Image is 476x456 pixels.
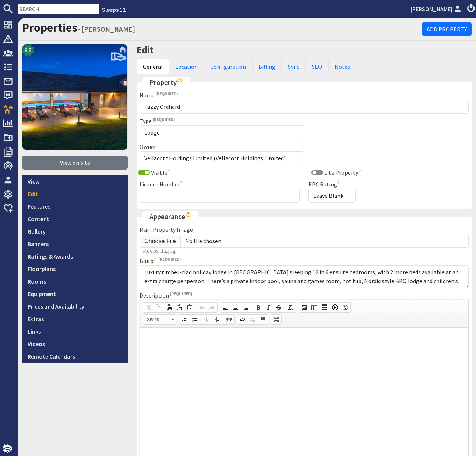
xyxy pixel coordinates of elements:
a: Strikethrough [274,303,284,312]
a: Remote Calendars [22,350,128,363]
label: Licence Number [140,181,184,188]
span: sleeps-12.jpg [142,247,176,254]
a: Image [299,303,309,312]
a: Sleeps 12 [102,6,126,13]
a: Gallery [22,225,128,238]
a: Prices and Availability [22,300,128,313]
a: Increase Indent [212,315,222,324]
a: Center [230,303,241,312]
a: Align Left [220,303,230,312]
a: Bold [253,303,263,312]
a: IFrame [340,303,350,312]
a: Edit [22,188,128,200]
a: Insert a Youtube, Vimeo or Dailymotion video [330,303,340,312]
img: Fuzzy Orchard's icon [22,44,128,150]
a: Properties [22,20,77,35]
a: Decrease Indent [201,315,212,324]
a: SEO [306,59,328,74]
a: Cut [143,303,154,312]
a: Undo [197,303,207,312]
a: Banners [22,238,128,250]
a: Configuration [204,59,252,74]
i: Show hints [185,211,191,217]
label: Lite Property [323,169,362,176]
a: [PERSON_NAME] [410,4,463,13]
a: General [137,59,169,74]
a: Paste from Word [184,303,195,312]
span: Styles [143,315,169,324]
a: Notes [328,59,356,74]
a: Paste as plain text [174,303,184,312]
a: Rooms [22,275,128,288]
input: SEARCH [18,4,99,14]
small: - [PERSON_NAME] [77,25,135,33]
label: Type [140,117,175,125]
a: Features [22,200,128,213]
label: Main Property Image [140,226,193,233]
a: Remove Format [286,303,296,312]
a: Paste [164,303,174,312]
a: View on Site [22,156,128,170]
a: 9.8 [22,44,128,155]
a: Insert/Remove Bulleted List [189,315,200,324]
label: Visible [150,169,172,176]
a: Location [169,59,204,74]
label: EPC Rating [308,181,341,188]
a: View [22,175,128,188]
a: Floorplans [22,263,128,275]
a: Maximize [271,315,281,324]
textarea: Luxury timber-clad holiday lodge in [GEOGRAPHIC_DATA] sleeping 12 in 6 ensuite bedrooms, with 2 m... [140,265,469,288]
a: Extras [22,313,128,325]
span: 9.8 [25,46,32,54]
a: Styles [143,314,176,325]
legend: Appearance [142,211,198,222]
label: Description [140,292,192,299]
a: Redo [207,303,217,312]
a: Link [237,315,247,324]
a: Table [309,303,320,312]
h2: Edit [137,44,472,56]
i: Show hints [177,77,183,83]
a: Billing [252,59,282,74]
a: Links [22,325,128,338]
label: Name [140,92,178,99]
a: Content [22,213,128,225]
a: Anchor [258,315,268,324]
a: Insert Horizontal Line [320,303,330,312]
img: staytech_i_w-64f4e8e9ee0a9c174fd5317b4b171b261742d2d393467e5bdba4413f4f884c10.svg [3,444,12,453]
a: Add Property [422,22,472,36]
label: Blurb [140,257,181,264]
a: Align Right [241,303,251,312]
legend: Property [142,77,190,88]
a: Sync [282,59,306,74]
a: Unlink [247,315,258,324]
a: Block Quote [224,315,234,324]
a: Equipment [22,288,128,300]
a: Insert/Remove Numbered List [179,315,189,324]
label: Owner [140,143,156,150]
a: Italic [263,303,274,312]
a: Ratings & Awards [22,250,128,263]
a: Copy [154,303,164,312]
a: Videos [22,338,128,350]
